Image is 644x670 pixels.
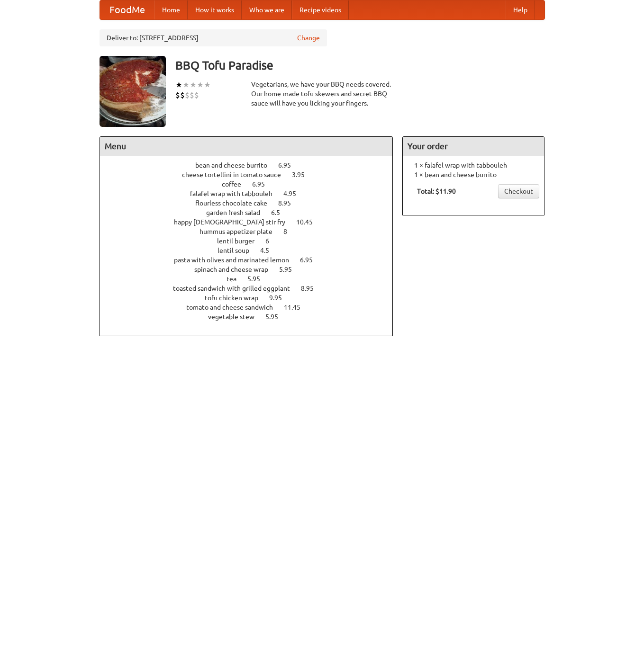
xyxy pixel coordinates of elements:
[194,90,199,100] li: $
[174,256,330,264] a: pasta with olives and marinated lemon 6.95
[208,313,296,321] a: vegetable stew 5.95
[242,0,292,19] a: Who we are
[185,90,190,100] li: $
[175,56,545,75] h3: BBQ Tofu Paradise
[260,247,279,254] span: 4.5
[278,199,300,207] span: 8.95
[182,80,190,90] li: ★
[197,80,204,90] li: ★
[283,228,297,235] span: 8
[506,0,535,19] a: Help
[205,294,268,302] span: tofu chicken wrap
[217,237,264,245] span: lentil burger
[208,313,264,321] span: vegetable stew
[100,29,327,46] div: Deliver to: [STREET_ADDRESS]
[218,247,287,254] a: lentil soup 4.5
[408,161,539,170] li: 1 × falafel wrap with tabbouleh
[174,218,295,226] span: happy [DEMOGRAPHIC_DATA] stir fry
[222,180,251,188] span: coffee
[227,275,278,283] a: tea 5.95
[206,209,270,216] span: garden fresh salad
[200,228,282,235] span: hummus appetizer plate
[186,304,318,311] a: tomato and cheese sandwich 11.45
[100,137,393,156] h4: Menu
[195,199,308,207] a: flourless chocolate cake 8.95
[175,80,182,90] li: ★
[175,90,180,100] li: $
[182,171,322,179] a: cheese tortellini in tomato sauce 3.95
[217,237,287,245] a: lentil burger 6
[218,247,259,254] span: lentil soup
[498,184,539,198] a: Checkout
[190,190,282,197] span: falafel wrap with tabbouleh
[190,90,194,100] li: $
[186,304,282,311] span: tomato and cheese sandwich
[279,266,301,273] span: 5.95
[292,171,314,179] span: 3.95
[194,266,278,273] span: spinach and cheese wrap
[271,209,290,216] span: 6.5
[265,237,279,245] span: 6
[252,180,274,188] span: 6.95
[297,33,320,43] a: Change
[200,228,305,235] a: hummus appetizer plate 8
[301,285,323,292] span: 8.95
[417,188,456,195] b: Total: $11.90
[204,80,211,90] li: ★
[190,80,197,90] li: ★
[180,90,185,100] li: $
[251,80,393,108] div: Vegetarians, we have your BBQ needs covered. Our home-made tofu skewers and secret BBQ sauce will...
[206,209,298,216] a: garden fresh salad 6.5
[269,294,291,302] span: 9.95
[278,161,300,169] span: 6.95
[174,256,299,264] span: pasta with olives and marinated lemon
[188,0,242,19] a: How it works
[190,190,314,197] a: falafel wrap with tabbouleh 4.95
[222,180,282,188] a: coffee 6.95
[300,256,322,264] span: 6.95
[403,137,544,156] h4: Your order
[100,0,154,19] a: FoodMe
[247,275,270,283] span: 5.95
[195,161,277,169] span: bean and cheese burrito
[205,294,299,302] a: tofu chicken wrap 9.95
[182,171,290,179] span: cheese tortellini in tomato sauce
[173,285,299,292] span: toasted sandwich with grilled eggplant
[292,0,349,19] a: Recipe videos
[227,275,246,283] span: tea
[174,218,330,226] a: happy [DEMOGRAPHIC_DATA] stir fry 10.45
[100,56,166,127] img: angular.jpg
[284,304,310,311] span: 11.45
[173,285,331,292] a: toasted sandwich with grilled eggplant 8.95
[296,218,322,226] span: 10.45
[283,190,306,197] span: 4.95
[195,199,277,207] span: flourless chocolate cake
[154,0,188,19] a: Home
[408,170,539,179] li: 1 × bean and cheese burrito
[265,313,288,321] span: 5.95
[195,161,308,169] a: bean and cheese burrito 6.95
[194,266,309,273] a: spinach and cheese wrap 5.95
